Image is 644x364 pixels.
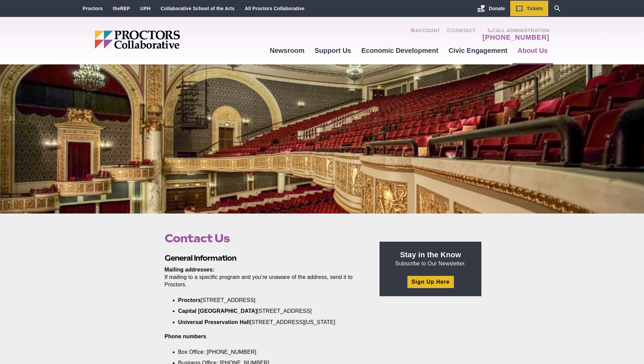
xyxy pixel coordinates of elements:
a: All Proctors Collaborative [245,6,305,11]
a: UPH [140,6,150,11]
li: [STREET_ADDRESS] [178,307,354,315]
a: Sign Up Here [407,276,454,288]
a: About Us [513,41,553,60]
a: Tickets [510,1,548,16]
strong: Proctors [178,297,201,303]
a: Support Us [310,41,356,60]
li: [STREET_ADDRESS] [178,297,354,304]
strong: Stay in the Know [400,250,461,259]
a: Newsroom [264,41,309,60]
strong: Capital [GEOGRAPHIC_DATA] [178,308,257,314]
a: Proctors [83,6,103,11]
strong: Universal Preservation Hall [178,319,250,325]
a: Contact [447,28,476,41]
h2: General Information [165,253,364,263]
a: Account [410,28,440,41]
span: Donate [489,6,505,11]
a: Search [548,1,567,16]
img: Proctors logo [95,31,232,49]
a: Civic Engagement [443,41,512,60]
span: Call Administration [480,28,549,33]
a: Collaborative School of the Arts [161,6,235,11]
b: Phone numbers [165,333,206,339]
li: [STREET_ADDRESS][US_STATE] [178,319,354,326]
span: Tickets [527,6,543,11]
h1: Contact Us [165,232,364,245]
a: [PHONE_NUMBER] [482,33,549,41]
p: Subscribe to Our Newsletter. [388,250,473,267]
a: Economic Development [356,41,444,60]
strong: Mailing addresses: [165,267,215,272]
a: theREP [113,6,130,11]
a: Donate [472,1,510,16]
p: If mailing to a specific program and you’re unaware of the address, send it to Proctors. [165,266,364,288]
li: Box Office: [PHONE_NUMBER] [178,348,354,356]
